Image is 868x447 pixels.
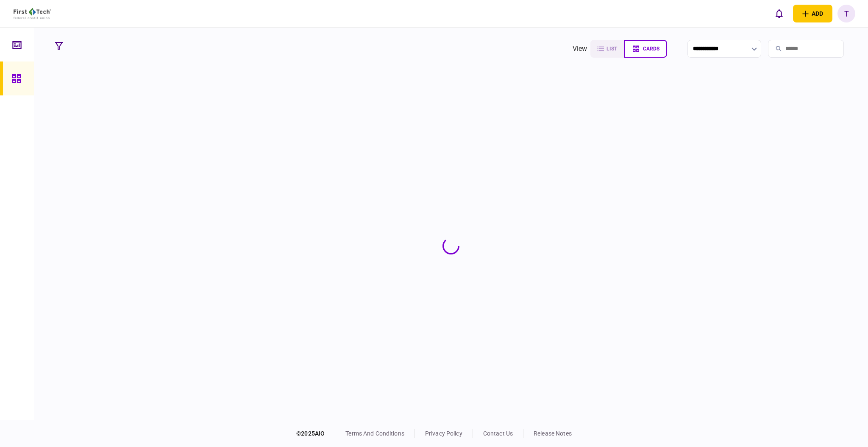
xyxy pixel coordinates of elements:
a: contact us [483,430,513,437]
img: client company logo [14,8,51,19]
a: terms and conditions [345,430,404,437]
span: list [606,46,617,52]
span: cards [643,46,659,52]
button: open notifications list [770,5,788,22]
button: open adding identity options [793,5,832,22]
a: release notes [534,430,572,437]
div: view [573,44,587,54]
button: cards [624,40,667,58]
div: © 2025 AIO [296,429,335,438]
button: list [590,40,624,58]
button: T [837,5,855,22]
a: privacy policy [425,430,462,437]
